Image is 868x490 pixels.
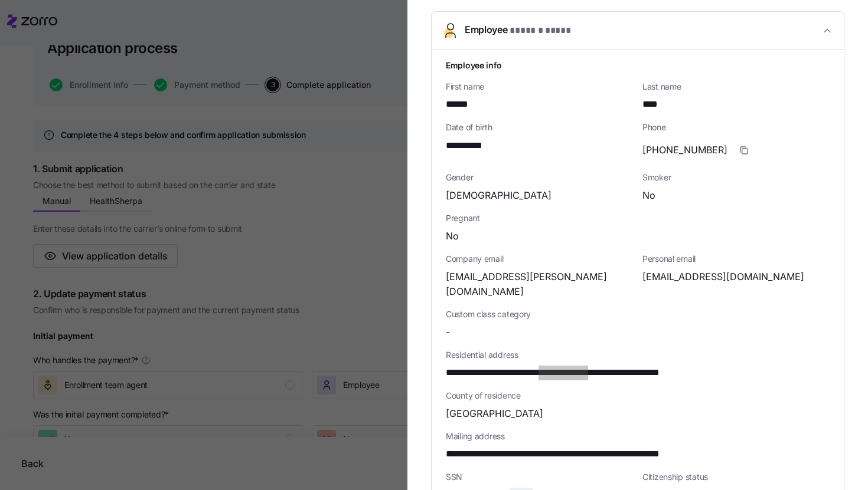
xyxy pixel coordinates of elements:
[642,188,655,203] span: No
[446,59,830,71] h1: Employee info
[446,121,633,133] span: Date of birth
[446,269,633,299] span: [EMAIL_ADDRESS][PERSON_NAME][DOMAIN_NAME]
[642,172,830,183] span: Smoker
[446,229,459,244] span: No
[446,253,633,265] span: Company email
[446,390,830,402] span: County of residence
[446,471,633,483] span: SSN
[446,430,830,442] span: Mailing address
[642,253,830,265] span: Personal email
[446,349,830,361] span: Residential address
[446,325,450,340] span: -
[642,121,830,133] span: Phone
[446,172,633,183] span: Gender
[642,269,804,284] span: [EMAIL_ADDRESS][DOMAIN_NAME]
[446,308,633,320] span: Custom class category
[446,188,552,203] span: [DEMOGRAPHIC_DATA]
[642,143,727,157] span: [PHONE_NUMBER]
[642,471,830,483] span: Citizenship status
[446,212,830,224] span: Pregnant
[465,22,571,38] span: Employee
[446,406,543,421] span: [GEOGRAPHIC_DATA]
[642,81,830,93] span: Last name
[446,81,633,93] span: First name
